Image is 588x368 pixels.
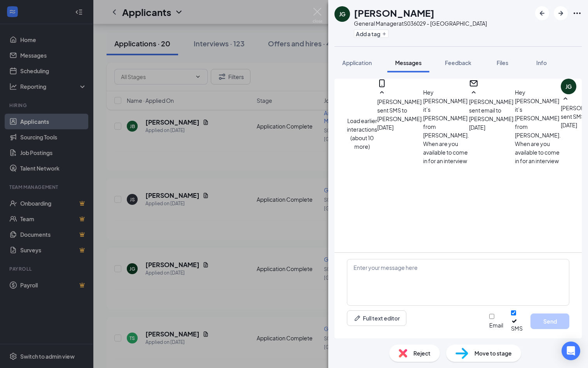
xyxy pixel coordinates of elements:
button: Send [530,313,569,329]
button: ArrowLeftNew [535,6,549,20]
div: Email [489,321,503,329]
span: Info [536,59,547,66]
svg: ArrowLeftNew [537,9,547,18]
svg: Checkmark [511,318,518,324]
button: PlusAdd a tag [354,30,388,38]
span: [DATE] [561,121,577,129]
svg: Email [469,79,478,88]
span: Messages [395,59,422,66]
span: Feedback [445,59,471,66]
svg: Pen [353,314,361,322]
button: Full text editorPen [347,310,406,326]
svg: Plus [382,32,387,36]
span: Hey [PERSON_NAME] it’s [PERSON_NAME] from [PERSON_NAME]. When are you available to come in for an... [515,89,561,164]
svg: SmallChevronUp [561,94,570,104]
svg: SmallChevronUp [377,88,387,97]
input: SMS [511,310,516,315]
svg: SmallChevronUp [469,88,478,97]
span: [DATE] [377,123,394,132]
div: JG [565,83,572,90]
h1: [PERSON_NAME] [354,6,434,19]
span: [PERSON_NAME] sent SMS to [PERSON_NAME]. [377,98,423,122]
span: Reject [413,349,430,357]
span: [PERSON_NAME] sent email to [PERSON_NAME]. [469,98,515,122]
input: Email [489,314,494,319]
div: SMS [511,324,523,332]
div: Open Intercom Messenger [562,342,580,360]
button: ArrowRight [554,6,568,20]
button: Load earlier interactions (about 10 more) [347,116,377,151]
span: Files [497,59,508,66]
div: General Manager at S036029 - [GEOGRAPHIC_DATA] [354,19,487,27]
svg: ArrowRight [556,9,565,18]
span: Hey [PERSON_NAME] it’s [PERSON_NAME] from [PERSON_NAME]. When are you available to come in for an... [423,89,469,164]
span: Move to stage [474,349,512,357]
span: Application [342,59,372,66]
span: [DATE] [469,123,485,132]
svg: Ellipses [572,9,582,18]
svg: MobileSms [377,79,387,88]
div: JG [339,10,345,18]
